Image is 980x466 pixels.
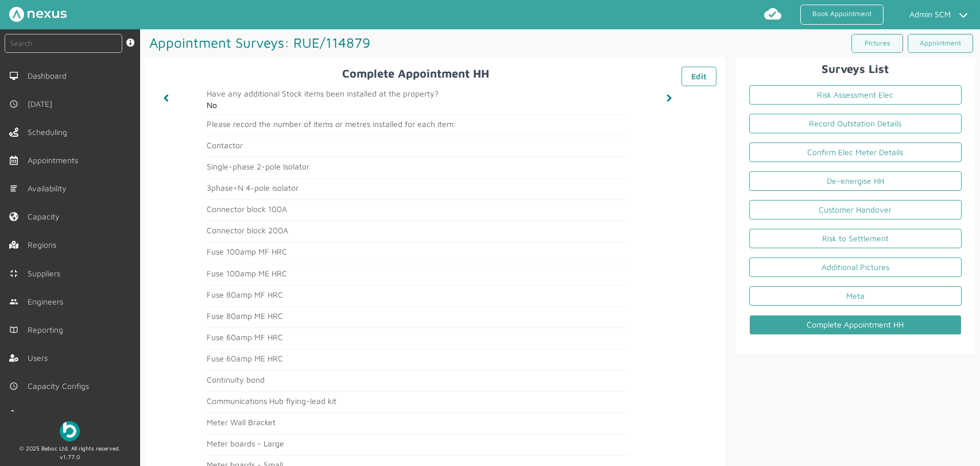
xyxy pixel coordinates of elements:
span: Engineers [28,297,68,306]
h2: Surveys List [740,62,971,75]
h2: Fuse 80amp MF HRC [207,290,629,299]
img: md-time.svg [9,99,18,109]
img: Beboc Logo [60,421,80,441]
span: Regions [28,240,61,249]
a: Customer Handover [749,200,962,219]
h2: Continuity bond [207,375,629,384]
img: md-contract.svg [9,269,18,278]
a: Additional Pictures [749,257,962,277]
span: Capacity [28,212,64,221]
h2: Communications Hub flying-lead kit [207,396,629,406]
h2: No [207,101,629,110]
h2: 3phase+N 4-pole isolator [207,183,629,192]
a: Book Appointment [800,5,884,25]
img: md-build.svg [9,410,18,419]
img: md-book.svg [9,325,18,334]
span: [DATE] [28,99,57,109]
h2: Fuse 60amp ME HRC [207,354,629,363]
a: Appointment [908,34,973,53]
img: appointments-left-menu.svg [9,156,18,165]
h2: Connector block 200A [207,226,629,235]
h2: Single-phase 2-pole Isolator [207,162,629,171]
h2: Fuse 100amp MF HRC [207,247,629,256]
span: Appointments [28,156,83,165]
img: md-cloud-done.svg [764,5,782,23]
span: Availability [28,184,71,193]
img: md-desktop.svg [9,71,18,80]
h2: Meter boards - Large [207,439,629,448]
h2: Complete Appointment HH ️️️ [154,67,716,80]
img: md-list.svg [9,184,18,193]
span: Configurations [28,410,85,419]
img: Nexus [9,7,67,22]
img: scheduling-left-menu.svg [9,128,18,137]
h2: Fuse 60amp MF HRC [207,333,629,342]
h2: Meter Wall Bracket [207,418,629,427]
span: Dashboard [28,71,71,80]
img: regions.left-menu.svg [9,240,18,249]
h1: Appointment Surveys: RUE/114879 ️️️ [145,29,560,56]
h2: Fuse 80amp ME HRC [207,311,629,321]
a: De-energise HH [749,171,962,191]
a: Complete Appointment HH [749,315,962,334]
h2: Contactor [207,141,629,150]
h2: Have any additional Stock items been installed at the property? [207,89,629,98]
span: Scheduling [28,128,72,137]
h2: Connector block 100A [207,205,629,214]
a: Pictures [851,34,903,53]
h2: Fuse 100amp ME HRC [207,269,629,278]
span: Capacity Configs [28,382,94,391]
span: Reporting [28,325,68,334]
img: capacity-left-menu.svg [9,212,18,221]
a: Risk Assessment Elec [749,85,962,105]
a: Risk to Settlement [749,229,962,248]
a: Meta [749,286,962,306]
a: Record Outstation Details [749,114,962,133]
img: user-left-menu.svg [9,353,18,363]
img: md-time.svg [9,382,18,391]
span: Users [28,353,52,363]
a: Confirm Elec Meter Details [749,143,962,162]
img: md-people.svg [9,297,18,306]
input: Search by: Ref, PostCode, MPAN, MPRN, Account, Customer [5,34,122,53]
h2: Please record the number of items or metres installed for each item: [207,120,629,129]
span: Suppliers [28,269,65,278]
a: Edit [681,67,716,86]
